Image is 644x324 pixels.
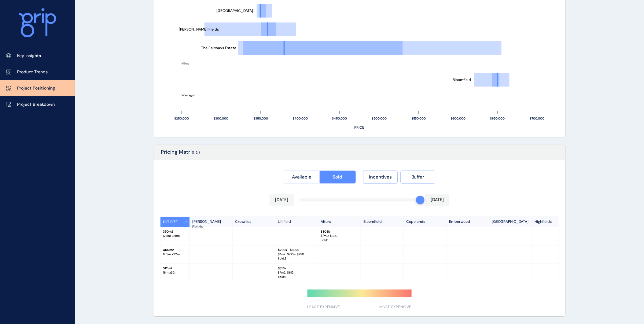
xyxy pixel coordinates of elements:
p: Sold : 3 [278,256,315,261]
p: 350 m2 [163,230,187,234]
span: Available [292,174,311,180]
p: [GEOGRAPHIC_DATA] [489,217,532,227]
p: Crownlea [233,217,275,227]
p: Copelands [404,217,447,227]
button: Incentives [363,171,398,183]
p: Key Insights [17,53,41,59]
text: Warragul [182,93,194,97]
text: [GEOGRAPHIC_DATA] [216,8,253,13]
p: Highfields [532,217,575,227]
text: $400,000 [293,116,308,120]
p: $ 315k [278,266,315,271]
text: The Fairways Estate [201,46,236,50]
p: Product Trends [17,69,48,75]
text: $450,000 [332,116,347,120]
span: LEAST EXPENSIVE [307,304,340,310]
text: $700,000 [530,116,545,120]
p: 16 m x 32 m [163,271,187,275]
span: Buffer [411,174,425,180]
p: Bloomfield [361,217,404,227]
span: Incentives [369,174,392,180]
text: Bloomfield [453,77,471,82]
span: Sold [333,174,343,180]
p: Sold : 1 [278,275,315,279]
p: $/m2: $ 725 - $750 [278,252,315,256]
text: $500,000 [372,116,387,120]
p: 12.5 m x 32 m [163,252,187,256]
p: [DATE] [431,197,444,203]
text: $350,000 [253,116,268,120]
p: 512 m2 [163,266,187,271]
p: Lillifield [275,217,318,227]
span: MOST EXPENSIVE [379,304,411,310]
text: Nilma [182,61,189,65]
p: Pricing Matrix [161,149,194,160]
button: LOT SIZE [160,217,190,227]
p: Project Breakdown [17,101,55,108]
p: $ 308k [321,230,358,234]
text: $650,000 [490,116,505,120]
p: 12.5 m x 28 m [163,234,187,238]
p: [PERSON_NAME] Fields [190,217,233,227]
p: $/m2: $ 880 [321,234,358,238]
text: $300,000 [214,116,229,120]
button: Sold [320,171,356,183]
text: [PERSON_NAME] Fields [179,27,219,32]
button: Available [284,171,320,183]
text: $600,000 [451,116,466,120]
p: [DATE] [275,197,288,203]
text: $250,000 [174,116,189,120]
p: Altura [318,217,361,227]
p: $/m2: $ 615 [278,271,315,275]
p: Project Positioning [17,85,55,91]
button: Buffer [401,171,435,183]
p: Sold : 1 [321,238,358,242]
text: PRICE [354,125,364,130]
p: 400 m2 [163,248,187,252]
p: Emberwood [447,217,489,227]
text: $550,000 [411,116,426,120]
p: $ 290k - $300k [278,248,315,252]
